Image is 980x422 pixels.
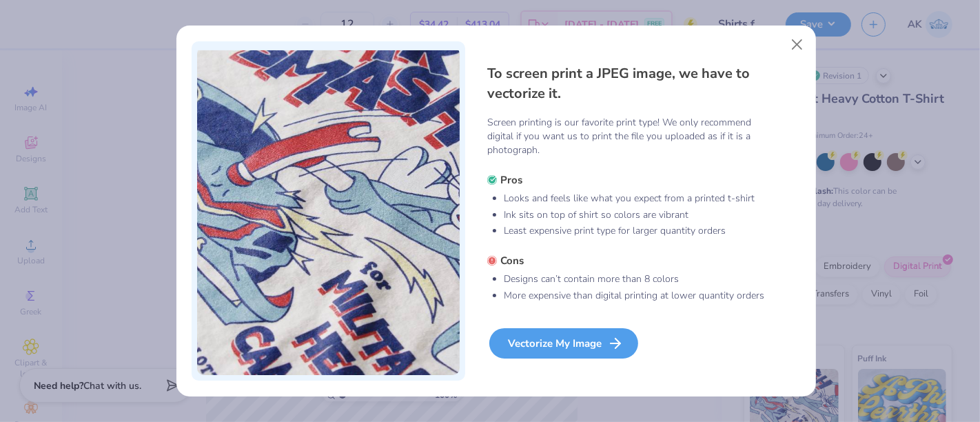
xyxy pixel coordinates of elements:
div: Vectorize My Image [489,328,638,359]
h5: Pros [487,173,766,187]
li: More expensive than digital printing at lower quantity orders [504,289,766,303]
h4: To screen print a JPEG image, we have to vectorize it. [487,63,766,104]
li: Ink sits on top of shirt so colors are vibrant [504,208,766,222]
li: Least expensive print type for larger quantity orders [504,224,766,238]
li: Designs can’t contain more than 8 colors [504,272,766,286]
li: Looks and feels like what you expect from a printed t-shirt [504,192,766,205]
h5: Cons [487,254,766,268]
p: Screen printing is our favorite print type! We only recommend digital if you want us to print the... [487,116,766,157]
button: Close [784,32,810,58]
